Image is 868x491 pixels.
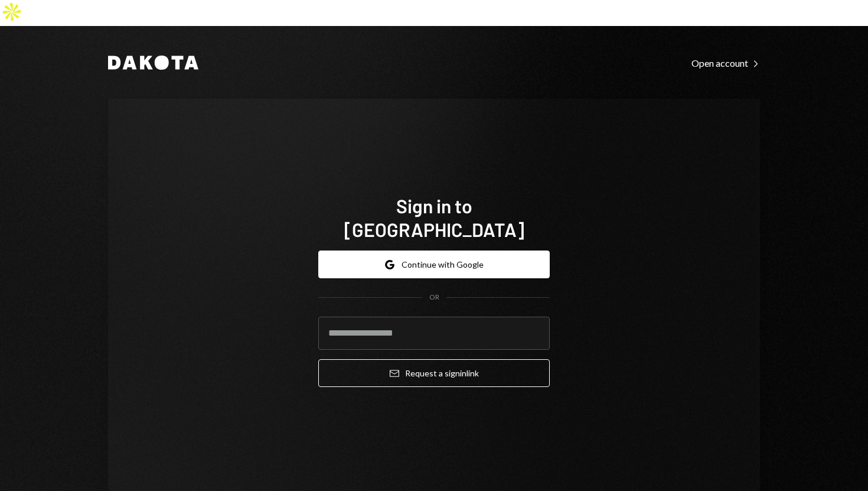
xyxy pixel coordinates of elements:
[429,292,439,303] div: OR
[691,57,760,69] div: Open account
[318,251,550,278] button: Continue with Google
[318,194,550,241] h1: Sign in to [GEOGRAPHIC_DATA]
[318,359,550,387] button: Request a signinlink
[691,56,760,69] a: Open account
